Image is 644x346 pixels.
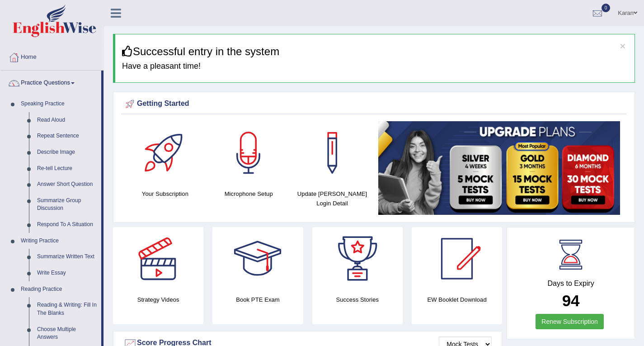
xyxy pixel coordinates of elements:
[33,265,101,281] a: Write Essay
[33,128,101,144] a: Repeat Sentence
[212,295,303,304] h4: Book PTE Exam
[412,295,502,304] h4: EW Booklet Download
[33,161,101,177] a: Re-tell Lecture
[0,45,103,67] a: Home
[33,217,101,233] a: Respond To A Situation
[17,281,101,298] a: Reading Practice
[122,62,628,71] h4: Have a pleasant time!
[33,249,101,265] a: Summarize Written Text
[122,46,628,57] h3: Successful entry in the system
[33,112,101,128] a: Read Aloud
[536,314,604,329] a: Renew Subscription
[33,297,101,321] a: Reading & Writing: Fill In The Blanks
[517,280,625,288] h4: Days to Expiry
[620,41,625,51] button: ×
[312,295,403,304] h4: Success Stories
[0,71,101,93] a: Practice Questions
[602,4,611,12] span: 0
[33,144,101,161] a: Describe Image
[17,96,101,112] a: Speaking Practice
[295,189,370,208] h4: Update [PERSON_NAME] Login Detail
[17,233,101,249] a: Writing Practice
[128,189,202,199] h4: Your Subscription
[33,193,101,217] a: Summarize Group Discussion
[562,292,580,309] b: 94
[378,121,620,215] img: small5.jpg
[113,295,203,304] h4: Strategy Videos
[212,189,286,199] h4: Microphone Setup
[123,97,625,111] div: Getting Started
[33,322,101,346] a: Choose Multiple Answers
[33,176,101,193] a: Answer Short Question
